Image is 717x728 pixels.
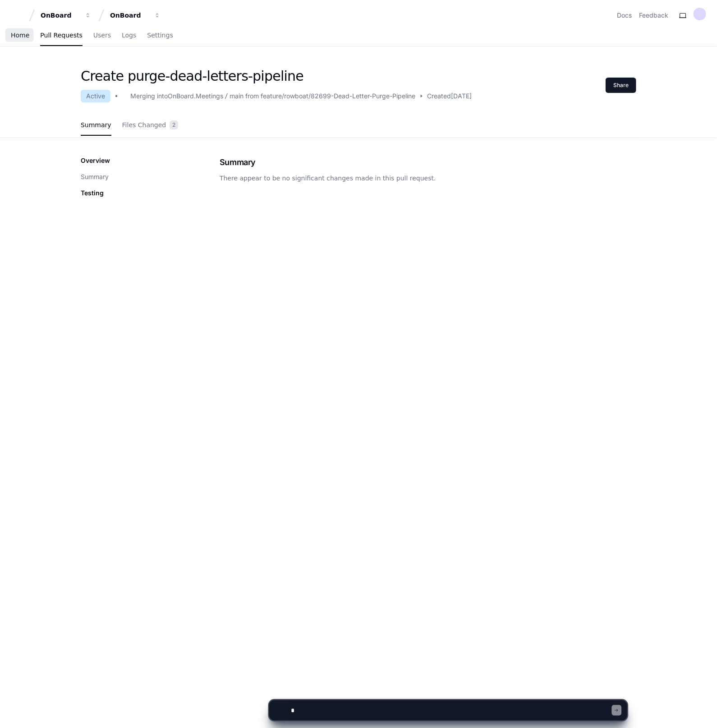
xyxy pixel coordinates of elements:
[37,7,95,23] button: OnBoard
[110,11,149,20] div: OnBoard
[147,25,173,46] a: Settings
[122,25,136,46] a: Logs
[81,68,472,84] h1: Create purge-dead-letters-pipeline
[40,25,82,46] a: Pull Requests
[639,11,668,20] button: Feedback
[168,92,223,101] div: OnBoard.Meetings
[147,32,173,38] span: Settings
[40,32,82,38] span: Pull Requests
[130,92,168,101] div: Merging into
[606,78,636,93] button: Share
[427,92,451,101] span: Created
[11,32,29,38] span: Home
[11,25,29,46] a: Home
[122,32,136,38] span: Logs
[81,189,104,198] p: Testing
[41,11,79,20] div: OnBoard
[93,32,111,38] span: Users
[220,173,636,184] p: There appear to be no significant changes made in this pull request.
[451,92,472,101] span: [DATE]
[220,156,636,169] h1: Summary
[122,122,166,128] span: Files Changed
[106,7,164,23] button: OnBoard
[81,172,109,181] button: Summary
[81,90,110,102] div: Active
[81,156,110,165] p: Overview
[230,92,415,101] div: main from feature/rowboat/82699-Dead-Letter-Purge-Pipeline
[93,25,111,46] a: Users
[170,120,178,129] span: 2
[81,122,111,128] span: Summary
[617,11,632,20] a: Docs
